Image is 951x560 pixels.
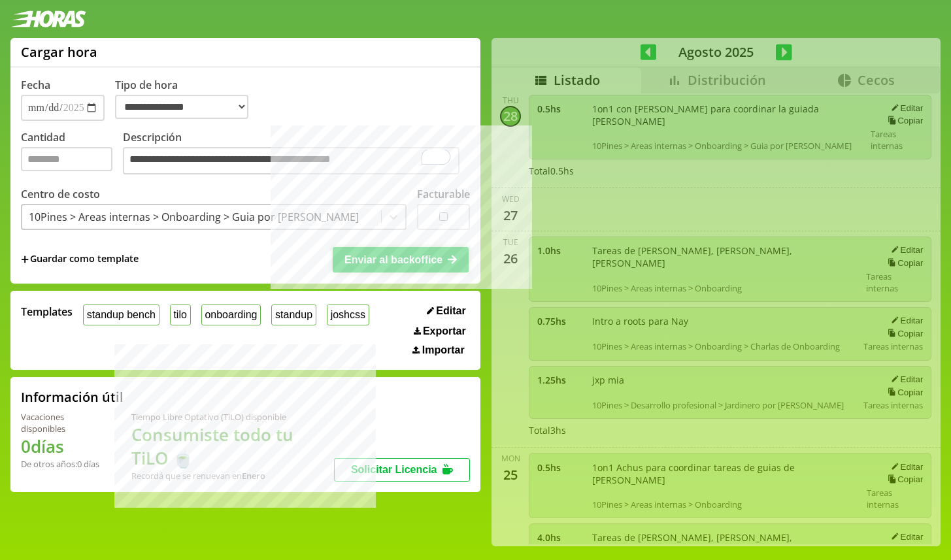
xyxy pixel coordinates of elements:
[131,470,334,482] div: Recordá que se renuevan en
[417,187,470,201] label: Facturable
[123,147,459,174] textarea: To enrich screen reader interactions, please activate Accessibility in Grammarly extension settings
[21,252,139,267] span: +Guardar como template
[334,458,470,482] button: Solicitar Licencia
[271,305,316,325] button: standup
[21,187,100,201] label: Centro de costo
[21,43,97,61] h1: Cargar hora
[170,305,191,325] button: tilo
[423,325,466,337] span: Exportar
[21,435,100,458] h1: 0 días
[242,470,265,482] b: Enero
[327,305,369,325] button: joshcss
[201,305,261,325] button: onboarding
[21,411,100,435] div: Vacaciones disponibles
[21,130,123,178] label: Cantidad
[29,210,359,224] div: 10Pines > Areas internas > Onboarding > Guia por [PERSON_NAME]
[115,95,248,119] select: Tipo de hora
[423,305,470,318] button: Editar
[10,10,86,27] img: logotipo
[422,344,465,356] span: Importar
[131,411,334,423] div: Tiempo Libre Optativo (TiLO) disponible
[21,147,112,171] input: Cantidad
[21,388,124,406] h2: Información útil
[21,458,100,470] div: De otros años: 0 días
[333,247,469,272] button: Enviar al backoffice
[21,252,29,267] span: +
[436,305,465,317] span: Editar
[131,423,334,470] h1: Consumiste todo tu TiLO 🍵
[21,78,50,92] label: Fecha
[410,325,470,338] button: Exportar
[83,305,159,325] button: standup bench
[351,464,437,475] span: Solicitar Licencia
[115,78,259,121] label: Tipo de hora
[21,305,73,319] span: Templates
[123,130,470,178] label: Descripción
[344,254,442,265] span: Enviar al backoffice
